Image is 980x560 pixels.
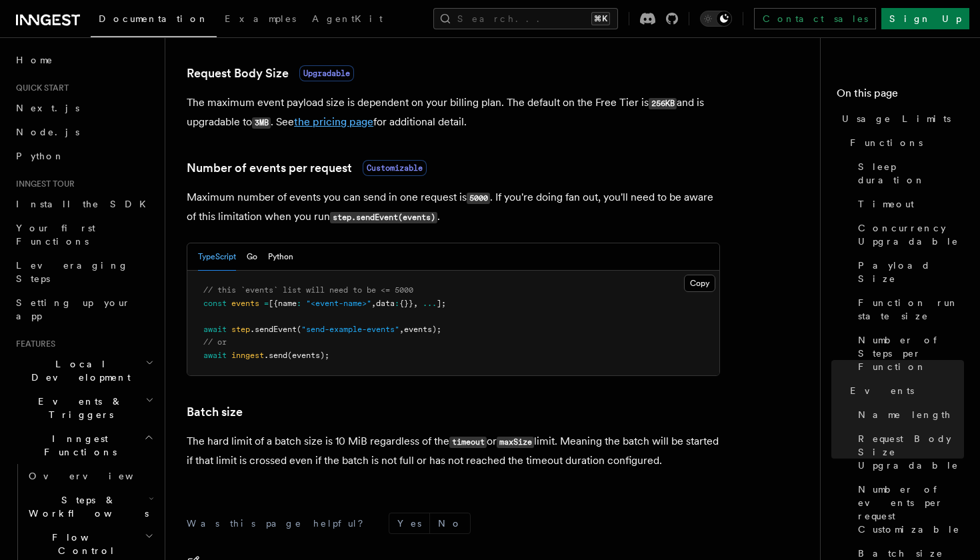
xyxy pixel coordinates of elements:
a: Sign Up [881,8,969,29]
span: : [395,299,399,308]
code: maxSize [497,437,534,448]
span: Concurrency Upgradable [858,221,964,248]
a: Examples [217,4,304,36]
a: Number of events per request Customizable [853,477,964,541]
span: Your first Functions [16,223,95,247]
button: Go [247,243,257,271]
code: timeout [449,437,487,448]
span: ( [297,325,301,334]
a: Sleep duration [853,155,964,192]
button: Yes [389,513,429,533]
a: Home [11,48,157,72]
p: The hard limit of a batch size is 10 MiB regardless of the or limit. Meaning the batch will be st... [187,432,720,470]
span: ]; [437,299,446,308]
span: events); [404,325,441,334]
a: Install the SDK [11,192,157,216]
span: AgentKit [312,13,383,24]
span: Quick start [11,83,69,93]
a: Name length [853,403,964,427]
span: Python [16,151,65,161]
a: Request Body SizeUpgradable [187,64,354,83]
button: Inngest Functions [11,427,157,464]
span: Home [16,53,53,67]
a: Timeout [853,192,964,216]
span: events [231,299,259,308]
button: Local Development [11,352,157,389]
span: .sendEvent [250,325,297,334]
span: : [297,299,301,308]
h4: On this page [837,85,964,107]
span: , [399,325,404,334]
a: Contact sales [754,8,876,29]
span: Customizable [363,160,427,176]
span: (events); [287,351,329,360]
span: data [376,299,395,308]
button: Toggle dark mode [700,11,732,27]
span: Inngest Functions [11,432,144,459]
span: "<event-name>" [306,299,371,308]
span: Request Body Size Upgradable [858,432,964,472]
button: No [430,513,470,533]
span: Inngest tour [11,179,75,189]
a: AgentKit [304,4,391,36]
a: Next.js [11,96,157,120]
span: Number of Steps per Function [858,333,964,373]
a: Events [845,379,964,403]
span: await [203,325,227,334]
a: Request Body Size Upgradable [853,427,964,477]
span: ... [423,299,437,308]
span: "send-example-events" [301,325,399,334]
span: Timeout [858,197,914,211]
span: {}} [399,299,413,308]
span: Flow Control [23,531,145,557]
span: = [264,299,269,308]
button: Steps & Workflows [23,488,157,525]
a: Documentation [91,4,217,37]
span: Batch size [858,547,943,560]
span: Payload Size [858,259,964,285]
span: Leveraging Steps [16,260,129,284]
span: Name length [858,408,951,421]
a: Number of Steps per Function [853,328,964,379]
a: Node.js [11,120,157,144]
span: .send [264,351,287,360]
span: inngest [231,351,264,360]
code: 256KB [649,98,677,109]
span: Events & Triggers [11,395,145,421]
span: Events [850,384,914,397]
span: step [231,325,250,334]
a: Payload Size [853,253,964,291]
a: Overview [23,464,157,488]
button: TypeScript [198,243,236,271]
span: , [371,299,376,308]
p: The maximum event payload size is dependent on your billing plan. The default on the Free Tier is... [187,93,720,132]
span: Overview [29,471,166,481]
a: Your first Functions [11,216,157,253]
span: // this `events` list will need to be <= 5000 [203,285,413,295]
span: Install the SDK [16,199,154,209]
span: Usage Limits [842,112,951,125]
a: Python [11,144,157,168]
a: Function run state size [853,291,964,328]
span: Functions [850,136,923,149]
a: Functions [845,131,964,155]
a: Concurrency Upgradable [853,216,964,253]
span: [{name [269,299,297,308]
span: Next.js [16,103,79,113]
span: Number of events per request Customizable [858,483,964,536]
span: , [413,299,418,308]
p: Maximum number of events you can send in one request is . If you're doing fan out, you'll need to... [187,188,720,227]
span: Upgradable [299,65,354,81]
span: Local Development [11,357,145,384]
code: step.sendEvent(events) [330,212,437,223]
span: Sleep duration [858,160,964,187]
span: Function run state size [858,296,964,323]
a: Usage Limits [837,107,964,131]
a: Batch size [187,403,243,421]
a: Number of events per requestCustomizable [187,159,427,177]
a: the pricing page [294,115,373,128]
span: const [203,299,227,308]
span: Steps & Workflows [23,493,149,520]
button: Events & Triggers [11,389,157,427]
button: Copy [684,275,715,292]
